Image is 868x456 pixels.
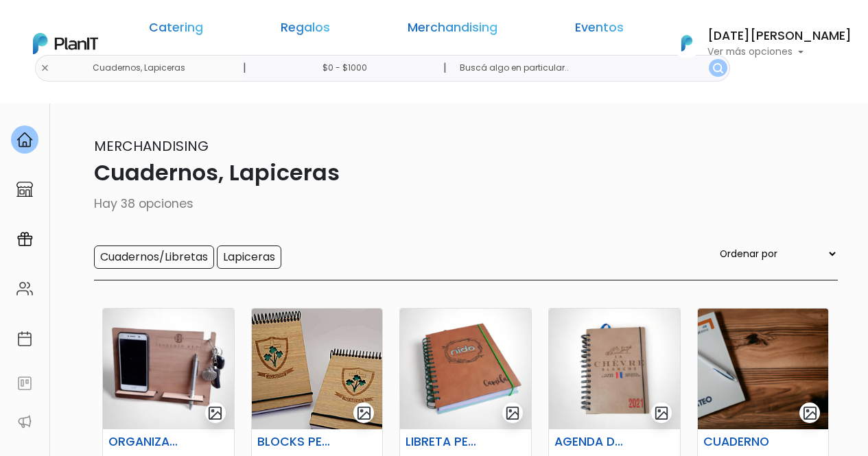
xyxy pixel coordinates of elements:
[707,30,852,43] h6: [DATE][PERSON_NAME]
[549,309,680,429] img: thumb_11_Agenda_A5_Tapa_EcoCuero-PhotoRoom-PhotoRoom.png
[16,132,33,148] img: home-e721727adea9d79c4d83392d1f703f7f8bce08238fde08b1acbfd93340b81755.svg
[16,181,33,197] img: marketplace-4ceaa7011d94191e9ded77b95e3339b90024bf715f7c57f8cf31f2d8c509eaba.svg
[654,405,670,421] img: gallery-light
[149,22,203,38] a: Catering
[443,60,447,76] p: |
[505,405,521,421] img: gallery-light
[243,60,246,76] p: |
[16,375,33,392] img: feedback-78b5a0c8f98aac82b08bfc38622c3050aee476f2c9584af64705fc4e61158814.svg
[400,309,531,429] img: thumb_WhatsApp_Image_2023-07-11_at_18.40-PhotoRoom__1_.png
[31,156,838,189] p: Cuadernos, Lapiceras
[707,47,852,57] p: Ver más opciones
[33,33,98,54] img: PlanIt Logo
[252,309,383,429] img: thumb_09_Blocks_A6.png
[16,280,33,297] img: people-662611757002400ad9ed0e3c099ab2801c6687ba6c219adb57efc949bc21e19d.svg
[31,195,838,213] p: Hay 38 opciones
[672,28,702,58] img: PlanIt Logo
[449,55,729,82] input: Buscá algo en particular..
[100,435,191,449] h6: ORGANIZADOR DE OFICINA
[281,22,330,38] a: Regalos
[16,331,33,347] img: calendar-87d922413cdce8b2cf7b7f5f62616a5cf9e4887200fb71536465627b3292af00.svg
[664,25,852,61] button: PlanIt Logo [DATE][PERSON_NAME] Ver más opciones
[575,22,624,38] a: Eventos
[94,245,214,269] input: Cuadernos/Libretas
[16,231,33,248] img: campaigns-02234683943229c281be62815700db0a1741e53638e28bf9629b52c665b00959.svg
[16,413,33,430] img: partners-52edf745621dab592f3b2c58e3bca9d71375a7ef29c3b500c9f145b62cc070d4.svg
[695,435,786,449] h6: CUADERNO
[207,405,223,421] img: gallery-light
[103,309,234,429] img: thumb_WhatsApp_Image_2023-07-11_at_18.44-PhotoRoom.png
[546,435,637,449] h6: AGENDA DE ECOCUERO
[31,136,838,156] p: Merchandising
[356,405,372,421] img: gallery-light
[40,64,49,73] img: close-6986928ebcb1d6c9903e3b54e860dbc4d054630f23adef3a32610726dff6a82b.svg
[713,63,723,73] img: search_button-432b6d5273f82d61273b3651a40e1bd1b912527efae98b1b7a1b2c0702e16a8d.svg
[397,435,488,449] h6: LIBRETA PERSONALIZADA
[408,22,497,38] a: Merchandising
[698,309,829,429] img: thumb_image00032__4_-PhotoRoom__1_.png
[802,405,818,421] img: gallery-light
[249,435,340,449] h6: BLOCKS PERSONALIZADOS
[217,245,281,269] input: Lapiceras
